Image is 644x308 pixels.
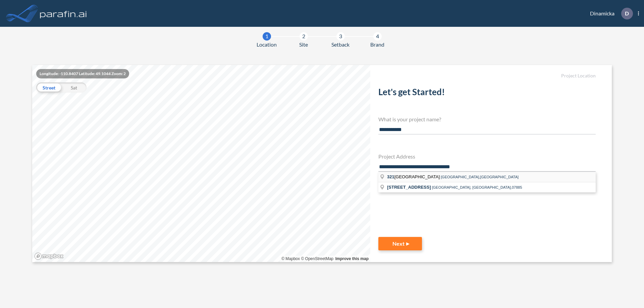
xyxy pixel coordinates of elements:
span: Site [299,41,308,49]
span: Location [257,41,277,49]
a: Improve this map [335,256,369,261]
button: Next [378,237,422,250]
span: [GEOGRAPHIC_DATA] [387,174,441,179]
span: [STREET_ADDRESS] [387,185,431,190]
div: 2 [300,32,308,41]
span: [GEOGRAPHIC_DATA],[GEOGRAPHIC_DATA] [441,175,519,179]
div: 1 [263,32,271,41]
h5: Project Location [378,73,596,79]
div: 3 [336,32,345,41]
div: 4 [373,32,382,41]
div: Street [36,82,61,93]
a: Mapbox [281,256,300,261]
span: Setback [331,41,350,49]
canvas: Map [32,65,370,262]
a: OpenStreetMap [301,256,333,261]
span: Brand [370,41,384,49]
h4: Project Address [378,153,596,160]
div: Longitude: -110.8407 Latitude: 49.1044 Zoom: 2 [36,69,129,78]
div: Dinamicka [580,8,639,19]
h2: Let's get Started! [378,87,596,100]
span: [GEOGRAPHIC_DATA], [GEOGRAPHIC_DATA],07885 [432,185,522,189]
span: 321 [387,174,394,179]
a: Mapbox homepage [34,252,64,260]
p: D [625,10,629,16]
h4: What is your project name? [378,116,596,122]
div: Sat [61,82,87,93]
img: logo [39,7,88,20]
